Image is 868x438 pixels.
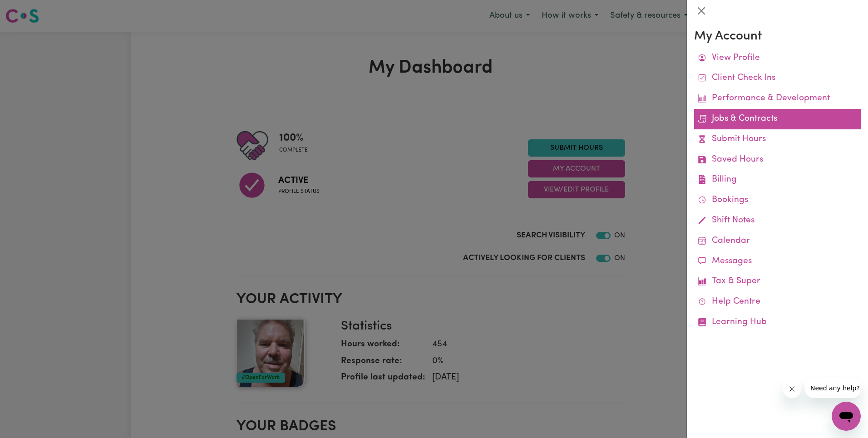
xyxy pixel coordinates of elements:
iframe: Message from company [805,378,861,398]
a: Learning Hub [694,312,861,333]
a: Jobs & Contracts [694,109,861,129]
a: Tax & Super [694,271,861,292]
a: Bookings [694,190,861,211]
a: Performance & Development [694,89,861,109]
a: Messages [694,251,861,272]
a: Client Check Ins [694,68,861,89]
a: Help Centre [694,292,861,312]
a: Calendar [694,231,861,251]
a: View Profile [694,48,861,69]
iframe: Button to launch messaging window [832,402,861,431]
h3: My Account [694,29,861,44]
a: Saved Hours [694,150,861,170]
a: Shift Notes [694,211,861,231]
button: Close [694,4,709,18]
a: Submit Hours [694,129,861,150]
a: Billing [694,170,861,190]
iframe: Close message [783,380,801,398]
